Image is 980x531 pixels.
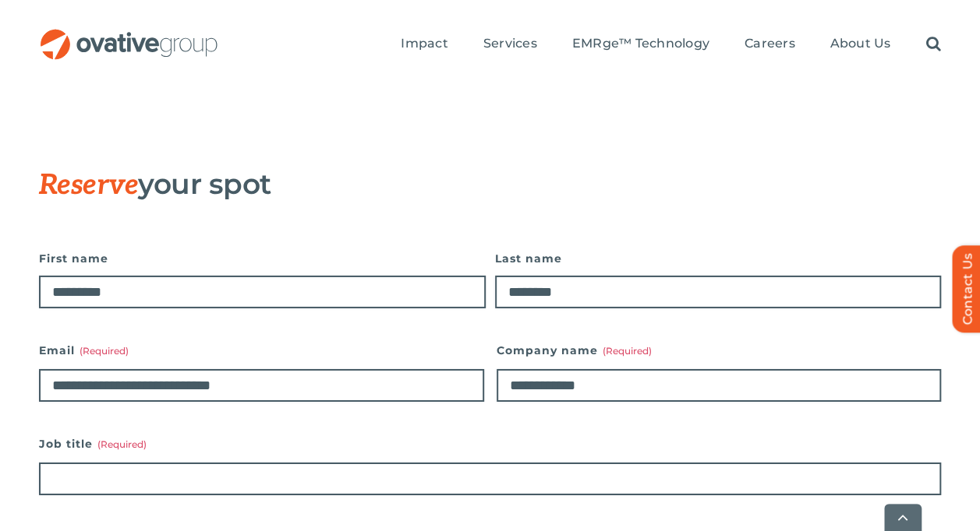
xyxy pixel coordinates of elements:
label: Job title [39,433,941,455]
a: Services [483,36,537,53]
a: Careers [745,36,795,53]
span: Services [483,36,537,51]
h3: your spot [39,168,863,201]
nav: Menu [401,19,940,69]
span: EMRge™ Technology [572,36,709,51]
span: (Required) [603,345,652,357]
label: Last name [495,248,942,269]
span: Careers [745,36,795,51]
span: Reserve [39,168,138,202]
label: Email [39,339,484,361]
span: (Required) [97,438,147,450]
span: About Us [830,36,890,51]
a: About Us [830,36,890,53]
a: OG_Full_horizontal_RGB [39,27,219,42]
a: EMRge™ Technology [572,36,709,53]
a: Impact [401,36,448,53]
label: First name [39,248,486,269]
span: Impact [401,36,448,51]
span: (Required) [80,345,129,357]
label: Company name [497,339,942,361]
a: Search [925,36,940,53]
